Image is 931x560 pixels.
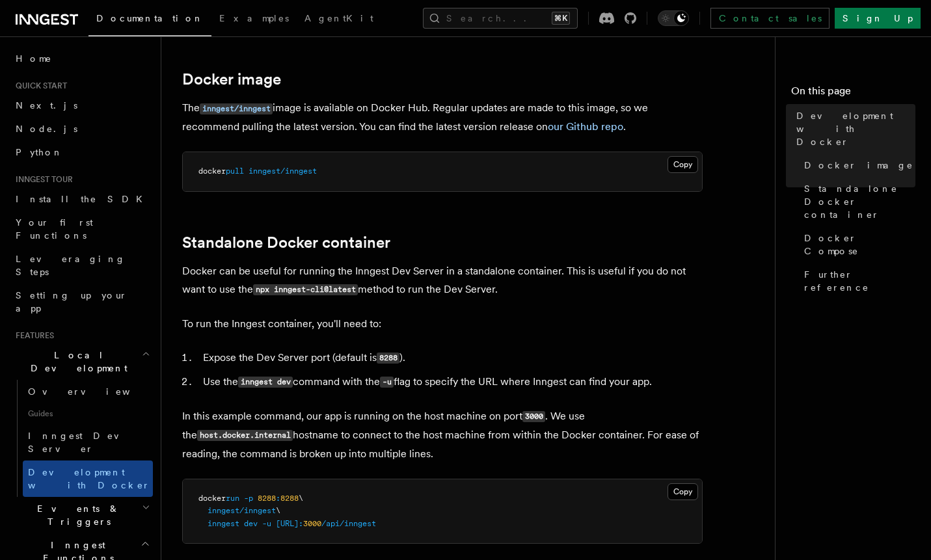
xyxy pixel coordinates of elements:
a: Further reference [799,263,915,299]
button: Copy [668,483,698,500]
span: Examples [219,13,289,23]
span: Docker image [804,159,913,172]
a: our Github repo [548,120,623,133]
span: Docker Compose [804,232,915,258]
code: npx inngest-cli@latest [253,284,358,295]
span: Development with Docker [28,467,150,490]
span: Install the SDK [16,194,150,204]
button: Copy [668,156,698,173]
code: -u [380,377,394,388]
span: 3000 [303,519,321,528]
span: Standalone Docker container [804,182,915,221]
span: Documentation [96,13,204,23]
span: Features [10,330,54,341]
span: inngest/inngest [249,167,317,176]
a: Node.js [10,117,153,140]
code: inngest dev [238,377,293,388]
a: Standalone Docker container [799,177,915,226]
span: AgentKit [304,13,373,23]
span: Setting up your app [16,290,128,313]
code: host.docker.internal [197,430,293,441]
span: Leveraging Steps [16,254,126,277]
div: Local Development [10,380,153,497]
p: Docker can be useful for running the Inngest Dev Server in a standalone container. This is useful... [182,262,703,299]
a: Contact sales [710,8,830,29]
span: dev [244,519,258,528]
span: \ [299,494,303,503]
a: Home [10,47,153,70]
a: inngest/inngest [200,101,273,114]
a: Install the SDK [10,187,153,211]
code: inngest/inngest [200,103,273,114]
p: To run the Inngest container, you'll need to: [182,315,703,333]
a: Your first Functions [10,211,153,247]
span: Node.js [16,124,77,134]
span: [URL]: [276,519,303,528]
a: Inngest Dev Server [23,424,153,460]
p: In this example command, our app is running on the host machine on port . We use the hostname to ... [182,407,703,463]
a: Python [10,140,153,164]
span: : [276,494,280,503]
a: Examples [211,4,297,35]
span: -p [244,494,253,503]
span: inngest/inngest [208,506,276,515]
kbd: ⌘K [552,12,570,25]
span: 8288 [258,494,276,503]
span: Your first Functions [16,217,93,241]
span: Guides [23,403,153,424]
span: Development with Docker [796,109,915,148]
h4: On this page [791,83,915,104]
span: Python [16,147,63,157]
li: Expose the Dev Server port (default is ). [199,349,703,367]
a: Overview [23,380,153,403]
span: docker [198,494,226,503]
span: Events & Triggers [10,502,142,528]
span: Local Development [10,349,142,375]
button: Events & Triggers [10,497,153,533]
a: Next.js [10,94,153,117]
span: Inngest tour [10,174,73,185]
a: Standalone Docker container [182,233,390,252]
a: Leveraging Steps [10,247,153,284]
span: 8288 [280,494,299,503]
a: Development with Docker [23,460,153,497]
span: Quick start [10,81,67,91]
span: inngest [208,519,239,528]
span: pull [226,167,244,176]
span: Further reference [804,268,915,294]
a: Docker image [799,153,915,177]
span: -u [262,519,271,528]
span: Home [16,52,52,65]
span: Inngest Dev Server [28,431,139,454]
span: Overview [28,386,162,397]
a: AgentKit [297,4,381,35]
span: run [226,494,239,503]
code: 8288 [377,353,399,364]
span: \ [276,506,280,515]
li: Use the command with the flag to specify the URL where Inngest can find your app. [199,373,703,392]
button: Search...⌘K [423,8,578,29]
a: Setting up your app [10,284,153,320]
a: Docker Compose [799,226,915,263]
button: Local Development [10,343,153,380]
a: Sign Up [835,8,921,29]
a: Docker image [182,70,281,88]
span: /api/inngest [321,519,376,528]
a: Development with Docker [791,104,915,153]
span: Next.js [16,100,77,111]
button: Toggle dark mode [658,10,689,26]
code: 3000 [522,411,545,422]
span: docker [198,167,226,176]
p: The image is available on Docker Hub. Regular updates are made to this image, so we recommend pul... [182,99,703,136]
a: Documentation [88,4,211,36]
